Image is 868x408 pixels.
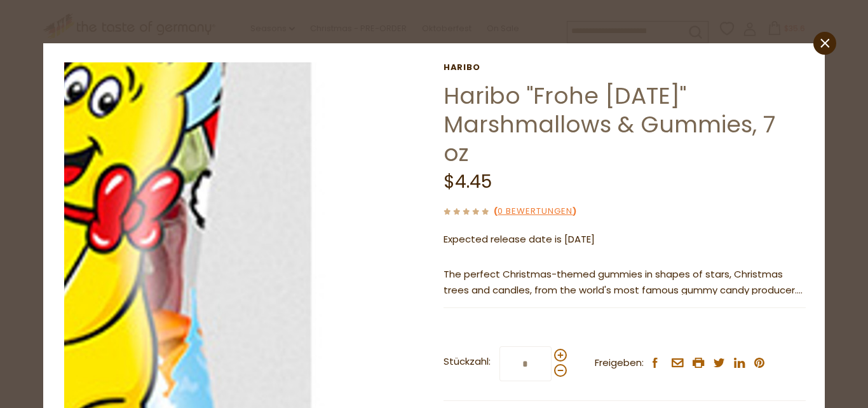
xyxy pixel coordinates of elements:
a: 0 Bewertungen [498,205,573,218]
strong: Stückzahl: [444,354,491,370]
p: Expected release date is [DATE] [444,232,806,248]
p: The perfect Christmas-themed gummies in shapes of stars, Christmas trees and candles, from the wo... [444,267,806,299]
a: Haribo [444,62,806,73]
a: Haribo "Frohe [DATE]" Marshmallows & Gummies, 7 oz [444,80,775,169]
input: Stückzahl: [499,346,552,381]
span: ( ) [494,205,576,217]
span: $4.45 [444,169,492,194]
span: Freigeben: [595,355,644,371]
